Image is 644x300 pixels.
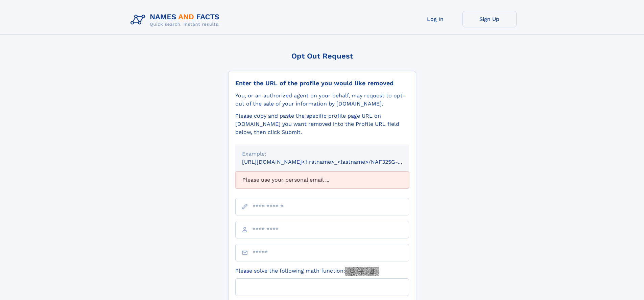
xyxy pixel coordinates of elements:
label: Please solve the following math function: [235,267,379,276]
div: You, or an authorized agent on your behalf, may request to opt-out of the sale of your informatio... [235,92,409,108]
small: [URL][DOMAIN_NAME]<firstname>_<lastname>/NAF325G-xxxxxxxx [242,159,422,165]
div: Please copy and paste the specific profile page URL on [DOMAIN_NAME] you want removed into the Pr... [235,112,409,136]
div: Example: [242,150,402,158]
div: Opt Out Request [228,52,416,60]
a: Sign Up [462,11,517,27]
img: Logo Names and Facts [128,11,225,29]
div: Enter the URL of the profile you would like removed [235,79,409,87]
div: Please use your personal email ... [235,171,409,188]
a: Log In [408,11,462,27]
